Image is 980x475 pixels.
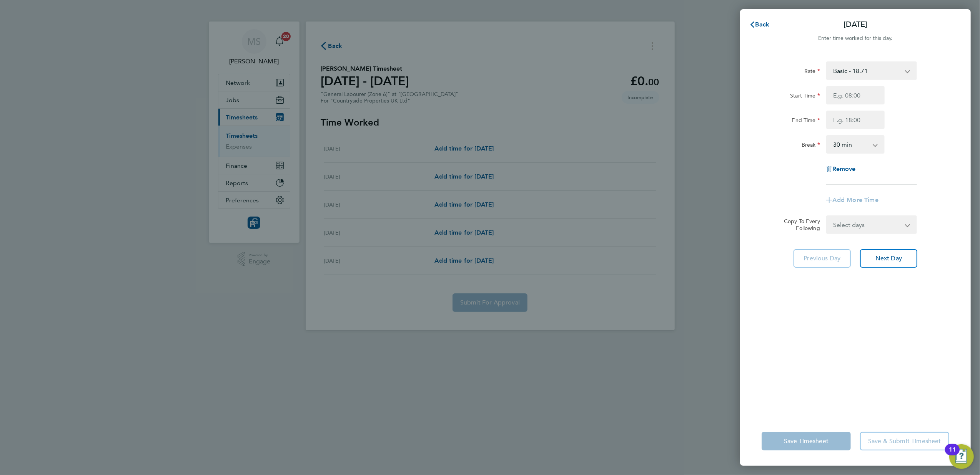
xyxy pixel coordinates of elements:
div: 11 [949,450,956,460]
div: Enter time worked for this day. [740,34,971,43]
span: Next Day [875,255,902,262]
input: E.g. 08:00 [826,86,885,104]
span: Back [755,21,770,28]
button: Open Resource Center, 11 new notifications [949,444,974,469]
span: Remove [832,165,856,172]
label: End Time [792,117,820,126]
p: [DATE] [844,19,867,30]
button: Back [742,17,777,32]
button: Remove [826,166,856,172]
label: Rate [804,68,820,77]
label: Copy To Every Following [778,218,820,232]
label: Break [802,141,820,151]
input: E.g. 18:00 [826,111,885,129]
label: Start Time [790,92,820,101]
button: Next Day [860,249,917,268]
